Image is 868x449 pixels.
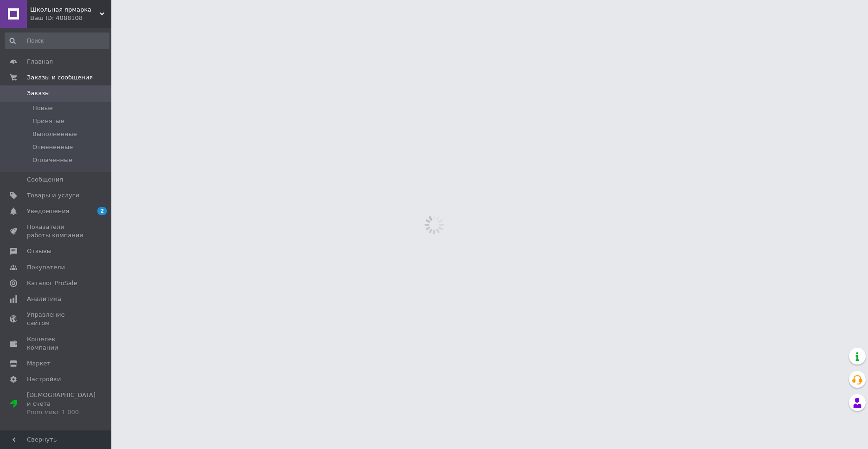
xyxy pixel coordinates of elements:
[32,143,73,151] span: Отмененные
[30,14,111,22] div: Ваш ID: 4088108
[27,263,65,272] span: Покупатели
[5,33,109,49] input: Поиск
[27,207,69,215] span: Уведомления
[27,191,79,200] span: Товары и услуги
[27,311,86,327] span: Управление сайтом
[97,207,107,215] span: 2
[27,73,93,82] span: Заказы и сообщения
[32,104,53,112] span: Новые
[30,6,100,14] span: Школьная ярмарка
[32,130,77,138] span: Выполненные
[27,295,61,303] span: Аналитика
[32,156,72,164] span: Оплаченные
[27,375,61,384] span: Настройки
[27,58,53,66] span: Главная
[27,279,77,287] span: Каталог ProSale
[27,335,86,352] span: Кошелек компании
[27,359,51,368] span: Маркет
[27,223,86,240] span: Показатели работы компании
[27,247,51,255] span: Отзывы
[27,391,96,416] span: [DEMOGRAPHIC_DATA] и счета
[27,89,50,98] span: Заказы
[32,117,64,125] span: Принятые
[27,176,63,184] span: Сообщения
[27,408,96,416] div: Prom микс 1 000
